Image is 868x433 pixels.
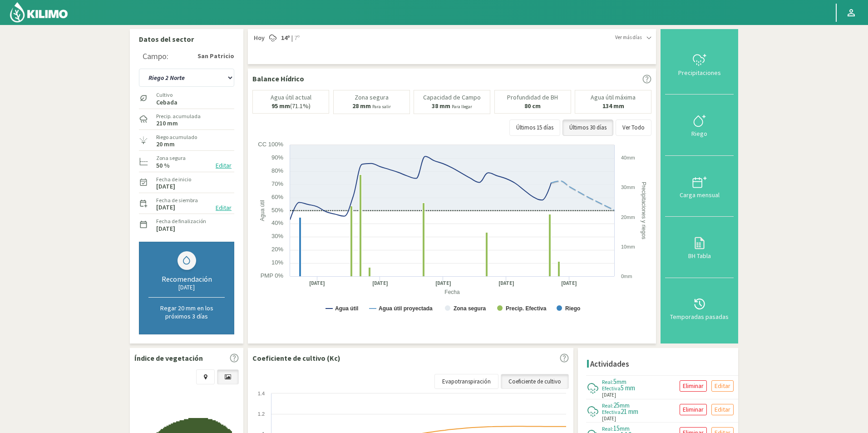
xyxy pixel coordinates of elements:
span: 5 [613,377,616,386]
a: Evapotranspiración [434,374,498,389]
label: Cebada [156,100,178,105]
label: Precip. acumulada [156,112,201,120]
button: Editar [711,404,734,415]
p: Profundidad de BH [507,94,558,101]
p: Agua útil máxima [591,94,636,101]
text: 1.2 [258,411,265,417]
label: 50 % [156,163,170,169]
label: [DATE] [156,184,175,189]
p: (71.1%) [271,103,311,109]
span: mm [620,401,630,409]
p: Eliminar [683,404,704,415]
text: Fecha [444,289,460,295]
span: mm [620,424,630,433]
div: Precipitaciones [668,70,731,76]
small: Para llegar [452,104,472,109]
p: Editar [715,381,730,391]
text: PMP 0% [261,272,284,279]
label: [DATE] [156,226,175,232]
text: [DATE] [498,280,514,287]
b: 38 mm [432,102,450,110]
span: Real: [602,378,613,385]
label: Riego acumulado [156,133,197,141]
button: Editar [213,203,234,213]
text: 1.4 [258,391,265,396]
button: Últimos 15 días [509,119,560,136]
text: Agua útil [259,200,266,221]
div: Campo: [143,52,168,61]
small: Para salir [372,104,391,109]
text: Precip. Efectiva [506,305,547,312]
text: 10% [271,259,283,266]
span: [DATE] [602,415,616,423]
span: 25 [613,401,620,409]
span: 5 mm [621,383,635,392]
p: Editar [715,404,730,415]
label: Cultivo [156,91,178,99]
label: 20 mm [156,141,175,147]
b: 95 mm [271,102,290,110]
text: 0mm [621,274,632,279]
text: Zona segura [454,305,486,312]
p: Capacidad de Campo [423,94,481,101]
text: 60% [271,194,283,200]
text: [DATE] [309,280,325,287]
text: [DATE] [435,280,451,287]
span: Hoy [252,34,265,43]
text: 80% [271,167,283,174]
strong: 14º [281,34,290,42]
button: Precipitaciones [665,34,734,95]
text: [DATE] [561,280,577,287]
text: 40mm [621,155,635,160]
span: | [291,34,293,43]
div: [DATE] [148,284,225,291]
div: Recomendación [148,274,225,284]
div: BH Tabla [668,253,731,259]
div: Temporadas pasadas [668,314,731,320]
span: 21 mm [621,407,638,416]
text: 70% [271,180,283,187]
div: Carga mensual [668,192,731,198]
text: Agua útil proyectada [379,305,433,312]
label: Fecha de siembra [156,196,198,204]
text: CC 100% [258,141,283,148]
p: Zona segura [355,94,389,101]
text: 30mm [621,184,635,190]
label: [DATE] [156,204,175,210]
h4: Actividades [590,360,629,368]
text: [DATE] [372,280,388,287]
span: [DATE] [602,391,616,399]
span: Efectiva [602,385,621,392]
b: 80 cm [524,102,541,110]
text: 40% [271,219,283,226]
strong: San Patricio [197,51,234,61]
b: 28 mm [352,102,371,110]
a: Coeficiente de cultivo [501,374,569,389]
text: 50% [271,207,283,214]
p: Eliminar [683,381,704,391]
button: Editar [711,380,734,392]
text: Agua útil [335,305,358,312]
text: 10mm [621,244,635,249]
button: Últimos 30 días [562,119,613,136]
text: 20% [271,246,283,253]
p: Índice de vegetación [134,353,203,363]
label: Fecha de finalización [156,217,206,225]
div: Riego [668,130,731,137]
b: 134 mm [602,102,624,110]
span: Real: [602,402,613,409]
span: mm [616,378,626,386]
p: Coeficiente de cultivo (Kc) [252,353,340,363]
img: Kilimo [9,1,69,23]
text: 20mm [621,214,635,220]
p: Agua útil actual [271,94,311,101]
button: Eliminar [680,380,707,392]
p: Balance Hídrico [252,73,304,84]
button: BH Tabla [665,217,734,278]
text: Precipitaciones y riegos [641,182,647,239]
span: 7º [293,34,300,43]
text: Riego [565,305,580,312]
text: 90% [271,154,283,161]
p: Regar 20 mm en los próximos 3 días [148,304,225,320]
button: Ver Todo [616,119,651,136]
